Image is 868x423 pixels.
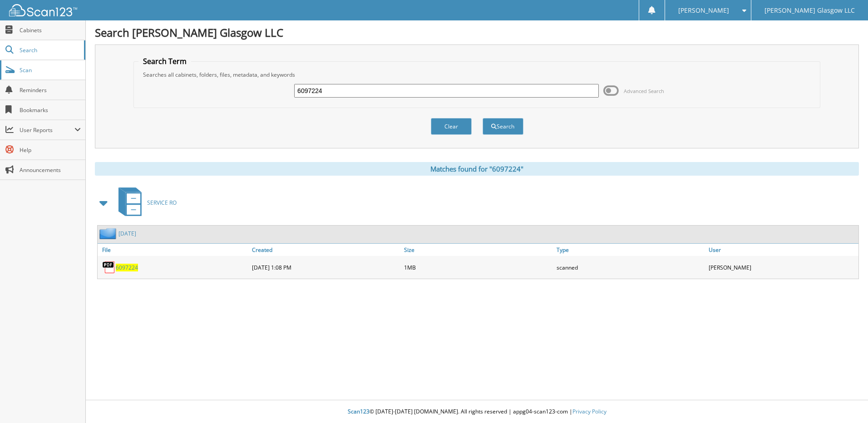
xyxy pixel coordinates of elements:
div: 1MB [402,258,554,276]
h1: Search [PERSON_NAME] Glasgow LLC [95,25,859,40]
a: Created [250,244,402,256]
div: [PERSON_NAME] [706,258,858,276]
div: Matches found for "6097224" [95,162,859,176]
img: folder2.png [99,228,118,239]
img: PDF.png [102,261,116,274]
a: Type [554,244,706,256]
span: Search [20,46,79,54]
legend: Search Term [138,56,191,66]
button: Clear [431,118,472,135]
span: Reminders [20,86,81,94]
div: Searches all cabinets, folders, files, metadata, and keywords [138,71,815,79]
span: Advanced Search [624,88,664,94]
span: Cabinets [20,26,81,34]
span: Scan123 [348,408,370,415]
span: Scan [20,66,81,74]
a: 6097224 [116,264,138,271]
a: User [706,244,858,256]
span: SERVICE RO [147,199,177,207]
iframe: Chat Widget [823,379,868,423]
img: scan123-logo-white.svg [9,4,77,16]
div: scanned [554,258,706,276]
span: Help [20,146,81,154]
a: Privacy Policy [572,408,607,415]
span: Announcements [20,166,81,174]
div: [DATE] 1:08 PM [250,258,402,276]
a: Size [402,244,554,256]
span: Bookmarks [20,106,81,114]
span: [PERSON_NAME] [678,8,729,13]
a: [DATE] [118,230,136,237]
div: © [DATE]-[DATE] [DOMAIN_NAME]. All rights reserved | appg04-scan123-com | [86,401,868,423]
button: Search [483,118,523,135]
span: [PERSON_NAME] Glasgow LLC [764,8,855,13]
span: User Reports [20,126,74,134]
a: File [98,244,250,256]
a: SERVICE RO [113,185,177,221]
